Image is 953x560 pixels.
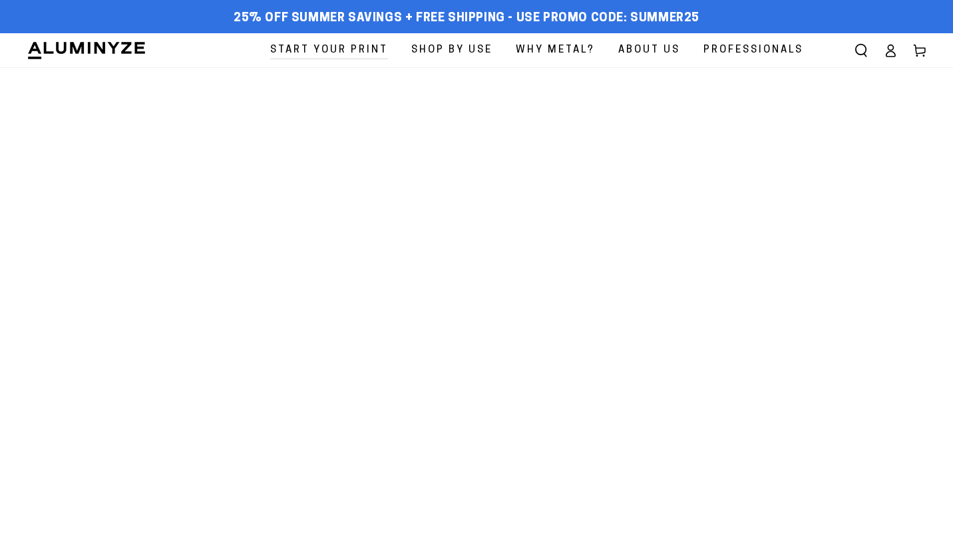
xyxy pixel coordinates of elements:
span: Start Your Print [270,41,388,59]
a: Shop By Use [401,33,502,67]
img: Aluminyze [27,41,146,61]
a: Why Metal? [506,33,605,67]
span: Professionals [703,41,803,59]
span: About Us [618,41,680,59]
a: Professionals [693,33,813,67]
a: Start Your Print [260,33,398,67]
span: 25% off Summer Savings + Free Shipping - Use Promo Code: SUMMER25 [234,11,699,26]
span: Why Metal? [516,41,595,59]
a: About Us [608,33,690,67]
span: Shop By Use [411,41,492,59]
summary: Search our site [847,36,876,65]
